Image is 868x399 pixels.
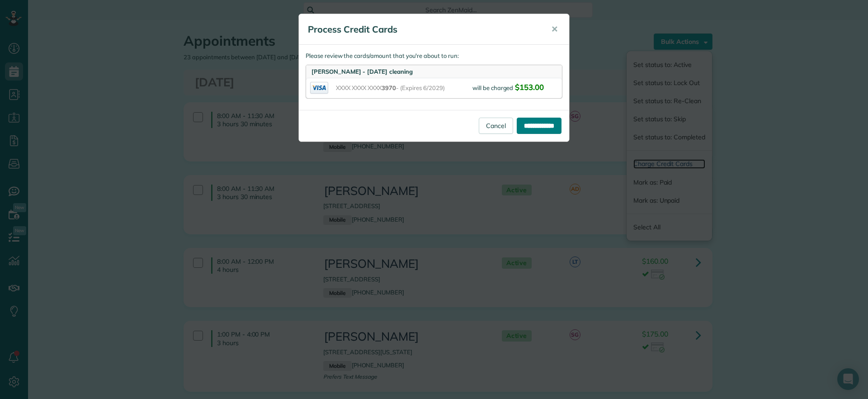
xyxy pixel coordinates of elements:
div: will be charged [472,82,558,95]
a: Cancel [479,118,513,134]
span: 3970 [382,84,396,91]
div: Please review the cards/amount that you're about to run: [299,45,569,110]
h5: Process Credit Cards [308,23,538,36]
div: [PERSON_NAME] - [DATE] cleaning [306,65,562,78]
span: XXXX XXXX XXXX - (Expires 6/2029) [336,84,472,92]
span: ✕ [551,24,558,34]
span: $153.00 [515,82,544,92]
